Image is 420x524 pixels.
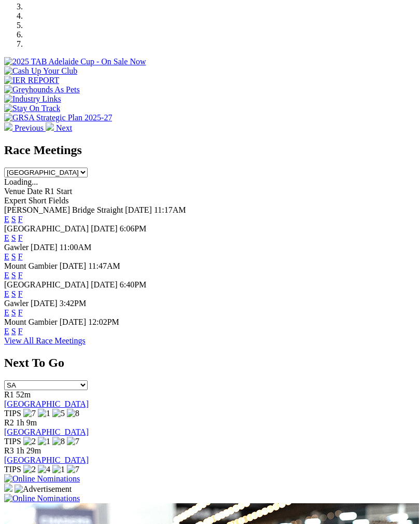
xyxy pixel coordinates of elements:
a: E [4,233,9,242]
span: 1h 9m [16,418,37,427]
span: Loading... [4,177,38,186]
img: Online Nominations [4,494,80,503]
span: Fields [48,196,68,205]
span: TIPS [4,465,21,474]
span: Next [56,123,72,132]
img: 5 [52,409,65,418]
img: 8 [52,437,65,446]
a: S [11,252,16,261]
img: Advertisement [15,485,72,494]
span: [GEOGRAPHIC_DATA] [4,280,89,289]
a: Previous [4,123,46,132]
span: R2 [4,418,14,427]
a: View All Race Meetings [4,336,86,345]
span: [GEOGRAPHIC_DATA] [4,224,89,233]
a: F [18,252,23,261]
a: F [18,215,23,224]
a: E [4,289,9,298]
a: E [4,327,9,336]
img: 7 [67,465,79,474]
span: 52m [16,390,31,399]
img: 2 [23,437,36,446]
a: [GEOGRAPHIC_DATA] [4,399,89,408]
img: 4 [38,465,50,474]
a: F [18,327,23,336]
a: F [18,308,23,317]
a: E [4,271,9,280]
a: S [11,271,16,280]
a: E [4,308,9,317]
span: TIPS [4,409,21,418]
a: F [18,233,23,242]
a: F [18,289,23,298]
span: Mount Gambier [4,318,58,326]
img: 2025 TAB Adelaide Cup - On Sale Now [4,57,146,66]
img: 15187_Greyhounds_GreysPlayCentral_Resize_SA_WebsiteBanner_300x115_2025.jpg [4,484,12,492]
span: 3:42PM [60,299,87,308]
a: F [18,271,23,280]
img: 2 [23,465,36,474]
a: [GEOGRAPHIC_DATA] [4,428,89,436]
img: 7 [67,437,79,446]
img: Online Nominations [4,474,80,484]
a: S [11,327,16,336]
a: S [11,233,16,242]
span: R1 Start [45,187,72,196]
span: [DATE] [60,318,87,326]
span: 1h 29m [16,446,41,455]
span: R1 [4,390,14,399]
span: Date [27,187,43,196]
span: 6:40PM [120,280,147,289]
img: 1 [38,409,50,418]
span: [DATE] [31,243,58,252]
span: 12:02PM [88,318,119,326]
img: Stay On Track [4,104,60,113]
span: 6:06PM [120,224,147,233]
a: S [11,215,16,224]
img: Greyhounds As Pets [4,85,80,94]
img: 1 [38,437,50,446]
a: E [4,215,9,224]
img: Industry Links [4,94,61,104]
span: 11:47AM [88,261,120,270]
img: chevron-right-pager-white.svg [46,122,54,131]
a: E [4,252,9,261]
span: Venue [4,187,25,196]
span: Previous [15,123,44,132]
span: 11:00AM [60,243,92,252]
span: Expert [4,196,26,205]
span: 11:17AM [154,205,186,214]
span: TIPS [4,437,21,446]
img: Cash Up Your Club [4,66,77,76]
span: [DATE] [31,299,58,308]
span: Mount Gambier [4,261,58,270]
a: S [11,289,16,298]
span: R3 [4,446,14,455]
a: [GEOGRAPHIC_DATA] [4,456,89,464]
span: [DATE] [91,280,118,289]
span: [DATE] [91,224,118,233]
a: Next [46,123,72,132]
img: 7 [23,409,36,418]
span: Gawler [4,243,29,252]
img: chevron-left-pager-white.svg [4,122,12,131]
img: 8 [67,409,79,418]
img: IER REPORT [4,76,59,85]
img: 1 [52,465,65,474]
h2: Race Meetings [4,143,416,157]
span: [PERSON_NAME] Bridge Straight [4,205,123,214]
img: GRSA Strategic Plan 2025-27 [4,113,112,122]
span: [DATE] [60,261,87,270]
span: Gawler [4,299,29,308]
a: S [11,308,16,317]
span: [DATE] [125,205,152,214]
span: Short [29,196,47,205]
h2: Next To Go [4,356,416,370]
